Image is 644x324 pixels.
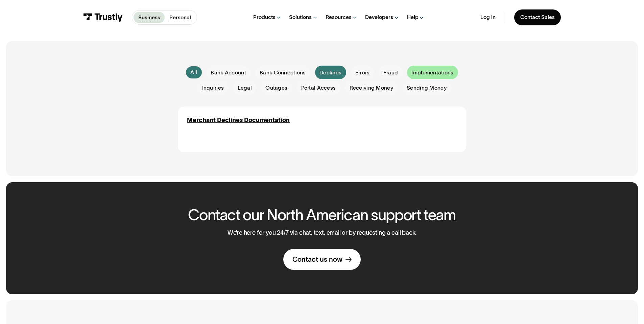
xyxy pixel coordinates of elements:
[83,13,123,22] img: Trustly Logo
[202,84,224,92] span: Inquiries
[188,207,456,223] h2: Contact our North American support team
[253,14,276,21] div: Products
[190,69,197,76] div: All
[289,14,312,21] div: Solutions
[383,69,398,76] span: Fraud
[520,14,555,21] div: Contact Sales
[365,14,393,21] div: Developers
[265,84,287,92] span: Outages
[169,14,191,22] p: Personal
[134,12,165,23] a: Business
[260,69,306,76] span: Bank Connections
[238,84,252,92] span: Legal
[178,66,466,94] form: Email Form
[407,84,447,92] span: Sending Money
[514,9,561,25] a: Contact Sales
[211,69,246,76] span: Bank Account
[326,14,352,21] div: Resources
[283,249,361,270] a: Contact us now
[292,255,342,264] div: Contact us now
[480,14,496,21] a: Log in
[187,116,290,125] a: Merchant Declines Documentation
[301,84,336,92] span: Portal Access
[319,69,341,76] span: Declines
[138,14,160,22] p: Business
[407,14,419,21] div: Help
[186,66,202,78] a: All
[350,84,393,92] span: Receiving Money
[355,69,370,76] span: Errors
[411,69,453,76] span: Implementations
[165,12,195,23] a: Personal
[228,229,417,237] p: We’re here for you 24/7 via chat, text, email or by requesting a call back.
